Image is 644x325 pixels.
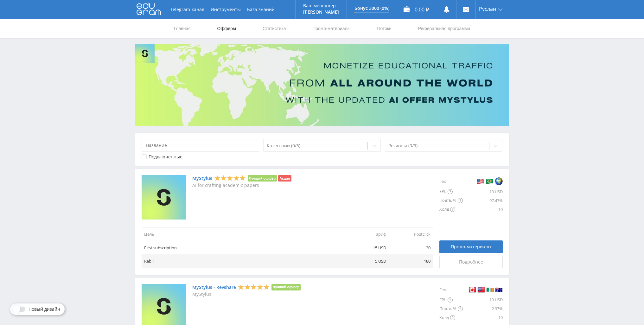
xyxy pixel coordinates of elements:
[344,254,389,268] td: 5 USD
[192,176,212,181] a: MyStylus
[262,19,287,38] a: Статистика
[142,139,259,152] input: Название
[463,196,503,205] div: 97.43%
[463,296,503,304] div: 10 USD
[192,183,291,188] p: AI for crafting academic papers
[439,175,463,187] div: Гео
[303,10,339,15] p: [PERSON_NAME]
[439,304,463,313] div: Подтв. %
[376,19,392,38] a: Потоки
[451,244,491,249] span: Промо-материалы
[463,205,503,214] div: 10
[479,6,496,11] span: Руслан
[142,254,344,268] td: Rebill
[135,44,509,126] img: Banner
[142,241,344,255] td: First subscription
[312,19,351,38] a: Промо-материалы
[439,187,463,196] div: EPL
[214,175,246,182] div: 5 Stars
[271,284,301,290] li: Лучший оффер
[142,175,186,220] img: MyStylus
[439,240,503,253] a: Промо-материалы
[463,304,503,313] div: 2.97%
[29,307,60,312] span: Новый дизайн
[344,227,389,241] td: Тариф
[439,313,463,322] div: Холд
[463,187,503,196] div: 13 USD
[439,256,503,268] a: Подробнее
[354,6,389,11] p: Бонус 3000 (0%)
[192,285,236,290] a: MyStylus - Revshare
[238,284,270,290] div: 5 Stars
[439,205,463,214] div: Холд
[173,19,191,38] a: Главная
[418,19,471,38] a: Реферальная программа
[303,3,339,8] p: Ваш менеджер:
[149,154,182,159] div: Подключенные
[459,259,483,264] span: Подробнее
[389,254,433,268] td: 180
[248,175,277,182] li: Лучший оффер
[439,284,463,296] div: Гео
[389,241,433,255] td: 30
[439,296,463,304] div: EPL
[344,241,389,255] td: 15 USD
[192,292,301,297] p: MyStylus
[278,175,291,182] li: Акция
[463,313,503,322] div: 10
[217,19,237,38] a: Офферы
[142,227,344,241] td: Цель
[439,196,463,205] div: Подтв. %
[389,227,433,241] td: Postclick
